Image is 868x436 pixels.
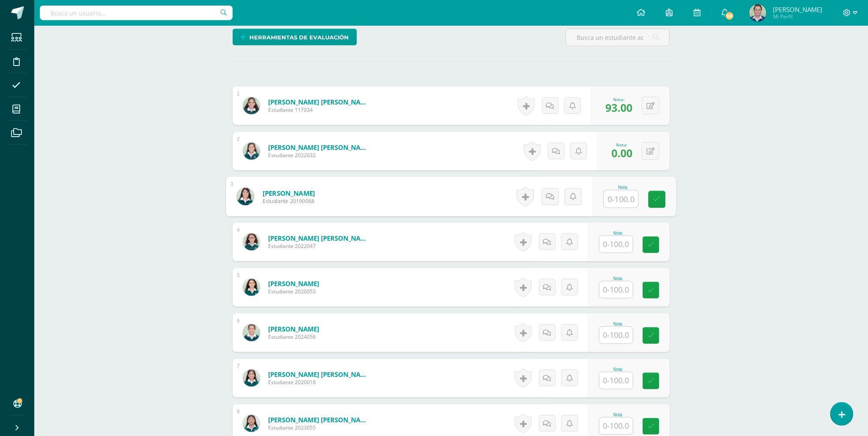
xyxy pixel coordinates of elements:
[243,279,260,296] img: 6e7fcbf51c1e849b1984292aa089e4b5.png
[599,276,637,281] div: Nota
[236,188,254,205] img: c61796450416a66d23dee774d08031a7.png
[599,418,633,434] input: 0-100.0
[268,279,319,288] a: [PERSON_NAME]
[268,152,371,159] span: Estudiante 2022032
[268,106,371,113] span: Estudiante 117034
[566,29,669,46] input: Busca un estudiante aquí...
[599,367,637,372] div: Nota
[268,379,371,386] span: Estudiante 2020018
[243,97,260,114] img: c127314d8188a903ebc108261e57a072.png
[605,96,632,102] div: Nota:
[40,6,233,20] input: Busca un usuario...
[605,100,632,115] span: 93.00
[611,142,632,148] div: Nota:
[243,415,260,432] img: 34546dffc7f91733d70bae902371eae7.png
[268,288,319,295] span: Estudiante 2020053
[243,324,260,341] img: d32bf5b278170151f9583867f578a70a.png
[250,30,349,45] span: Herramientas de evaluación
[268,234,371,242] a: [PERSON_NAME] [PERSON_NAME]
[599,327,633,343] input: 0-100.0
[268,143,371,152] a: [PERSON_NAME] [PERSON_NAME]
[604,185,643,190] div: Nota
[725,11,734,21] span: 161
[611,146,632,160] span: 0.00
[599,372,633,389] input: 0-100.0
[268,325,319,333] a: [PERSON_NAME]
[243,143,260,160] img: ea71a4be97b09dce4ec919cef07eca2d.png
[599,281,633,298] input: 0-100.0
[773,5,822,14] span: [PERSON_NAME]
[243,233,260,251] img: baa4e1fb2bfc12bf1860b1059199dc5f.png
[599,231,637,236] div: Nota
[268,333,319,340] span: Estudiante 2024056
[268,415,371,424] a: [PERSON_NAME] [PERSON_NAME]
[263,197,315,205] span: Estudiante 20190068
[268,98,371,106] a: [PERSON_NAME] [PERSON_NAME]
[599,412,637,417] div: Nota
[268,370,371,379] a: [PERSON_NAME] [PERSON_NAME]
[268,242,371,250] span: Estudiante 2022047
[604,191,638,208] input: 0-100.0
[599,236,633,253] input: 0-100.0
[243,370,260,387] img: b049221fc9a3aaa718fc0ebc0d334bf1.png
[268,424,371,431] span: Estudiante 2023055
[263,188,315,197] a: [PERSON_NAME]
[773,13,822,20] span: Mi Perfil
[599,322,637,326] div: Nota
[233,29,357,45] a: Herramientas de evaluación
[749,4,766,21] img: 707b257b70002fbcf94b7b0c242b3eca.png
